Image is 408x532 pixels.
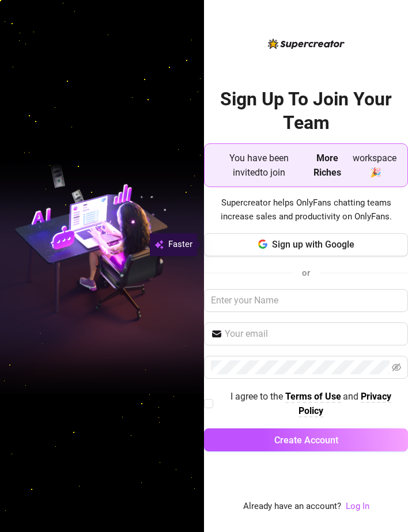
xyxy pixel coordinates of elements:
a: Terms of Use [285,391,341,403]
strong: Privacy Policy [299,391,391,416]
span: Sign up with Google [272,239,354,250]
input: Enter your Name [204,289,408,312]
input: Your email [225,327,401,341]
span: I agree to the [231,391,285,402]
span: and [343,391,361,402]
span: You have been invited to join [214,151,305,180]
a: Log In [346,500,369,514]
span: or [302,268,310,278]
a: Privacy Policy [299,391,391,417]
span: workspace 🎉 [350,151,398,180]
span: Create Account [274,435,338,446]
button: Create Account [204,428,408,451]
strong: More Riches [313,153,341,178]
span: Already have an account? [243,500,341,514]
strong: Terms of Use [285,391,341,402]
span: Supercreator helps OnlyFans chatting teams increase sales and productivity on OnlyFans. [204,196,408,223]
h2: Sign Up To Join Your Team [204,88,408,134]
button: Sign up with Google [204,233,408,256]
img: svg%3e [154,238,164,252]
a: Log In [346,501,369,511]
img: logo-BBDzfeDw.svg [268,39,345,49]
span: Faster [168,238,192,252]
span: eye-invisible [392,363,401,372]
